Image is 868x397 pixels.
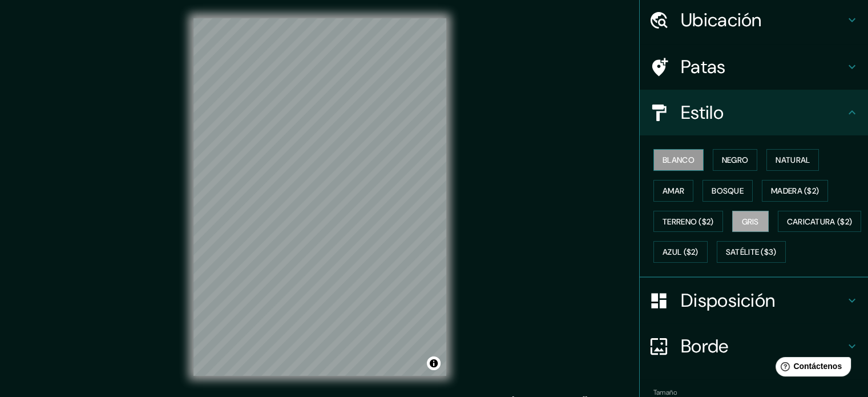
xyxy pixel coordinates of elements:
[640,44,868,90] div: Patas
[776,155,810,165] font: Natural
[653,241,708,263] button: Azul ($2)
[726,247,777,258] font: Satélite ($3)
[742,216,759,227] font: Gris
[663,186,684,196] font: Amar
[703,180,753,202] button: Bosque
[640,323,868,369] div: Borde
[663,155,695,165] font: Blanco
[663,247,699,258] font: Azul ($2)
[653,211,723,232] button: Terreno ($2)
[762,180,828,202] button: Madera ($2)
[640,90,868,135] div: Estilo
[653,388,677,397] font: Tamaño
[717,241,786,263] button: Satélite ($3)
[712,186,744,196] font: Bosque
[653,149,704,171] button: Blanco
[722,155,749,165] font: Negro
[653,180,693,202] button: Amar
[681,334,729,358] font: Borde
[681,101,724,125] font: Estilo
[681,8,762,32] font: Ubicación
[427,356,441,370] button: Activar o desactivar atribución
[713,149,758,171] button: Negro
[766,149,819,171] button: Natural
[778,211,862,232] button: Caricatura ($2)
[732,211,769,232] button: Gris
[193,18,446,376] canvas: Mapa
[766,352,855,384] iframe: Lanzador de widgets de ayuda
[681,55,726,79] font: Patas
[681,288,775,312] font: Disposición
[663,216,714,227] font: Terreno ($2)
[640,278,868,323] div: Disposición
[771,186,819,196] font: Madera ($2)
[787,216,853,227] font: Caricatura ($2)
